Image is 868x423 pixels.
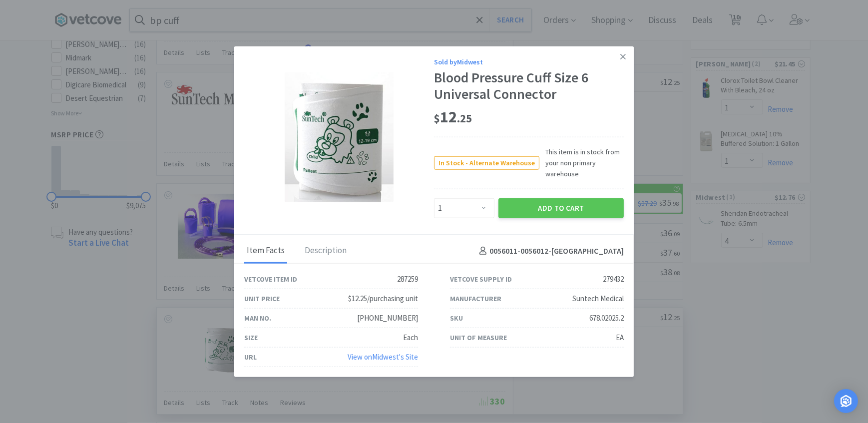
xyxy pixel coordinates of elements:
div: Vetcove Item ID [244,274,297,285]
span: 12 [434,107,472,127]
div: Sold by Midwest [434,56,624,67]
div: Each [403,332,418,344]
div: Manufacturer [450,293,501,304]
button: Add to Cart [498,198,624,218]
span: . 25 [457,111,472,125]
span: $ [434,111,440,125]
span: In Stock - Alternate Warehouse [434,156,539,169]
div: Description [302,239,349,264]
div: EA [616,332,624,344]
div: Man No. [244,313,271,324]
div: Unit Price [244,293,280,304]
div: Vetcove Supply ID [450,274,512,285]
div: Size [244,332,258,343]
div: Blood Pressure Cuff Size 6 Universal Connector [434,69,624,103]
img: e594a451766e4633b69a0ec4d357fbf8_279432.jpeg [285,72,394,202]
div: SKU [450,313,463,324]
div: 279432 [603,273,624,285]
div: Suntech Medical [572,293,624,305]
div: Item Facts [244,239,287,264]
div: 678.02025.2 [589,312,624,324]
div: [PHONE_NUMBER] [357,312,418,324]
a: View onMidwest's Site [348,352,418,362]
div: 287259 [397,273,418,285]
h4: 0056011-0056012 - [GEOGRAPHIC_DATA] [475,244,624,257]
span: This item is in stock from your non primary warehouse [539,146,624,179]
div: Unit of Measure [450,332,507,343]
div: Open Intercom Messenger [834,389,858,413]
div: URL [244,352,257,363]
div: $12.25/purchasing unit [348,293,418,305]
